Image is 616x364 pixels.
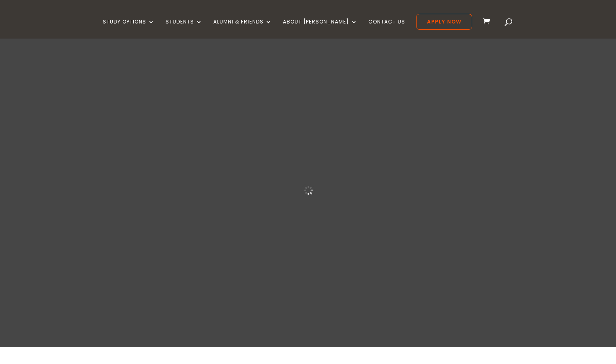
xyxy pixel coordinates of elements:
a: About [PERSON_NAME] [283,19,357,39]
a: Alumni & Friends [213,19,272,39]
a: Students [166,19,202,39]
a: Study Options [103,19,155,39]
a: Apply Now [416,14,472,30]
a: Contact Us [368,19,405,39]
